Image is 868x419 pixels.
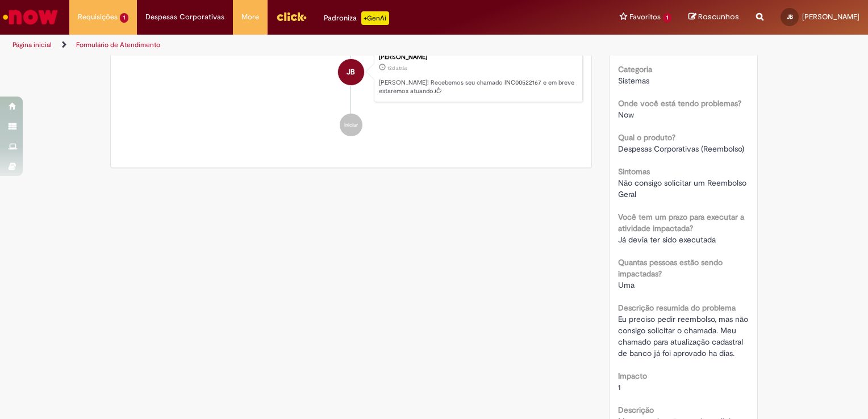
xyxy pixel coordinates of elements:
span: 12d atrás [387,65,407,72]
img: click_logo_yellow_360x200.png [276,8,307,25]
b: Onde você está tendo problemas? [618,98,741,108]
span: Não consigo solicitar um Reembolso Geral [618,178,749,199]
b: Categoria [618,64,652,74]
b: Qual o produto? [618,132,675,143]
img: ServiceNow [1,6,60,28]
p: +GenAi [361,11,389,25]
div: Padroniza [324,11,389,25]
b: Descrição [618,405,654,415]
span: JB [787,13,793,20]
b: Você tem um prazo para executar a atividade impactada? [618,212,744,233]
a: Formulário de Atendimento [76,40,160,49]
span: Eu preciso pedir reembolso, mas não consigo solicitar o chamada. Meu chamado para atualização cad... [618,314,750,358]
b: Descrição resumida do problema [618,303,736,313]
span: Sistemas [618,76,649,86]
span: 1 [618,382,621,392]
a: Rascunhos [688,12,739,23]
b: Impacto [618,371,647,381]
span: Requisições [78,11,118,23]
span: More [241,11,259,23]
ul: Trilhas de página [9,35,570,56]
span: Despesas Corporativas (Reembolso) [618,144,744,154]
b: Sintomas [618,166,650,177]
span: Despesas Corporativas [145,11,224,23]
span: Now [618,110,634,120]
span: 1 [120,13,128,23]
span: JB [347,58,355,86]
span: 1 [663,13,671,23]
span: Já devia ter sido executada [618,234,716,245]
span: Rascunhos [698,11,739,22]
span: [PERSON_NAME] [802,12,859,22]
b: Quantas pessoas estão sendo impactadas? [618,257,723,279]
p: [PERSON_NAME]! Recebemos seu chamado INC00522167 e em breve estaremos atuando. [379,78,577,96]
span: Uma [618,280,635,290]
div: Joao Vitor Batistao [338,59,364,85]
li: Joao Vitor Batistao [119,48,583,102]
a: Página inicial [12,40,52,49]
div: [PERSON_NAME] [379,54,577,61]
span: Favoritos [629,11,661,23]
time: 20/08/2025 09:39:20 [387,65,407,72]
